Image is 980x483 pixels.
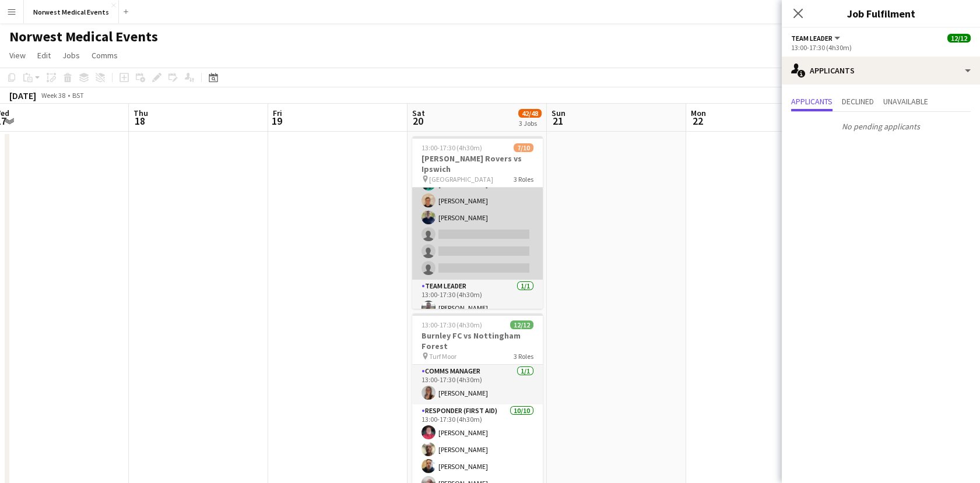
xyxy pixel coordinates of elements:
span: Declined [842,97,874,105]
span: Week 38 [38,91,68,100]
span: Edit [37,50,51,61]
app-card-role: Comms Manager1/113:00-17:30 (4h30m)[PERSON_NAME] [412,365,543,404]
div: 13:00-17:30 (4h30m) [791,43,971,52]
span: View [9,50,26,61]
h3: [PERSON_NAME] Rovers vs Ipswich [412,153,543,174]
app-job-card: 13:00-17:30 (4h30m)7/10[PERSON_NAME] Rovers vs Ipswich [GEOGRAPHIC_DATA]3 Roles13:00-17:30 (4h30m... [412,136,543,309]
span: 22 [689,114,706,128]
div: Applicants [782,57,980,84]
span: 7/10 [514,143,533,152]
span: Jobs [62,50,80,61]
span: 19 [271,114,282,128]
div: [DATE] [9,90,36,101]
span: 13:00-17:30 (4h30m) [421,320,482,329]
span: Sat [412,108,425,118]
app-card-role: 13:00-17:30 (4h30m)[PERSON_NAME][PERSON_NAME][PERSON_NAME][PERSON_NAME][PERSON_NAME] [412,122,543,280]
span: 13:00-17:30 (4h30m) [421,143,482,152]
div: 3 Jobs [519,119,541,128]
button: Team Leader [791,34,842,43]
span: 42/48 [518,109,542,118]
a: Edit [33,48,55,63]
span: 3 Roles [514,352,533,361]
h1: Norwest Medical Events [9,28,158,45]
app-card-role: Team Leader1/113:00-17:30 (4h30m)[PERSON_NAME] [412,280,543,319]
span: 21 [550,114,565,128]
h3: Job Fulfilment [782,6,980,21]
span: 12/12 [510,320,533,329]
span: Sun [552,108,565,118]
span: Thu [134,108,148,118]
p: No pending applicants [782,117,980,136]
span: Mon [691,108,706,118]
h3: Burnley FC vs Nottingham Forest [412,330,543,351]
span: Team Leader [791,34,833,43]
span: 20 [410,114,425,128]
span: Comms [92,50,118,61]
span: Applicants [791,97,833,105]
button: Norwest Medical Events [24,1,119,23]
span: 12/12 [947,34,971,43]
span: [GEOGRAPHIC_DATA] [429,175,493,184]
span: 3 Roles [514,175,533,184]
div: BST [72,91,84,100]
span: Fri [273,108,282,118]
a: View [5,48,30,63]
span: 18 [132,114,148,128]
span: Turf Moor [429,352,456,361]
a: Jobs [58,48,85,63]
span: Unavailable [883,97,928,105]
a: Comms [87,48,122,63]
